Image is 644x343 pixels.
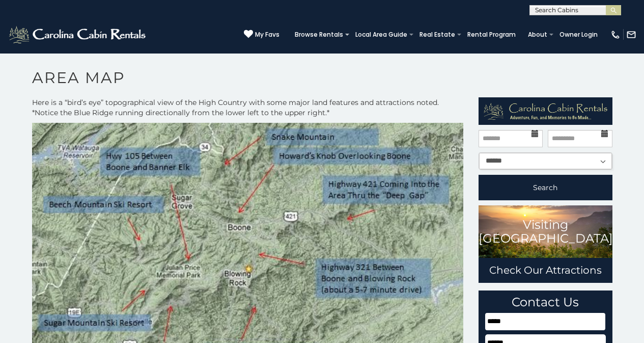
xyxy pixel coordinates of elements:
img: White-1-2.png [8,24,149,45]
a: Check Our Attractions [479,258,612,283]
h1: Area Map [24,68,620,97]
h3: Contact Us [485,296,606,309]
a: Owner Login [554,28,603,42]
h3: Visiting [GEOGRAPHIC_DATA] [479,218,612,245]
span: My Favs [255,30,279,39]
button: Search [479,175,612,200]
a: Local Area Guide [350,28,412,42]
a: My Favs [244,30,279,40]
img: mail-regular-white.png [626,30,636,40]
a: About [523,28,552,42]
img: phone-regular-white.png [610,30,621,40]
a: Browse Rentals [290,28,348,42]
a: Rental Program [462,28,521,42]
a: Real Estate [414,28,460,42]
p: Here is a “bird’s eye” topographical view of the High Country with some major land features and a... [32,97,464,118]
